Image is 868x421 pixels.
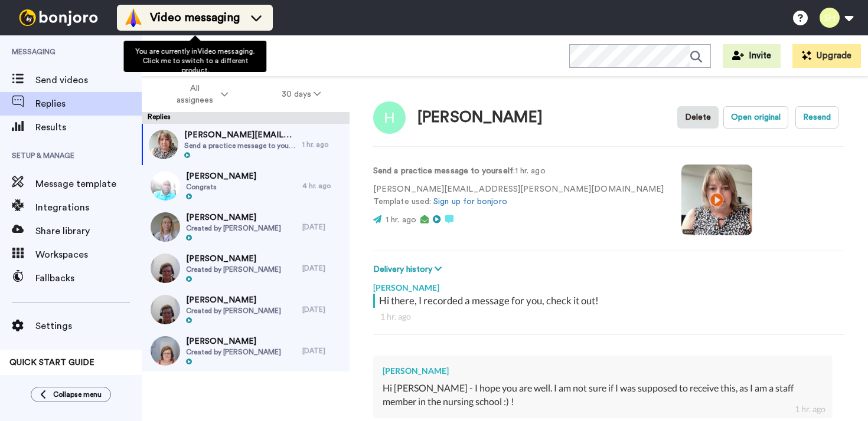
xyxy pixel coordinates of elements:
[144,78,255,111] button: All assignees
[795,106,838,129] button: Resend
[723,106,788,129] button: Open original
[186,294,281,306] span: [PERSON_NAME]
[35,248,142,262] span: Workspaces
[373,263,445,276] button: Delivery history
[186,223,281,233] span: Created by [PERSON_NAME]
[142,248,350,289] a: [PERSON_NAME]Created by [PERSON_NAME][DATE]
[35,97,142,111] span: Replies
[135,48,254,74] span: You are currently in Video messaging . Click me to switch to a different product.
[373,183,664,208] p: [PERSON_NAME][EMAIL_ADDRESS][PERSON_NAME][DOMAIN_NAME] Template used:
[433,198,507,206] a: Sign up for bonjoro
[142,112,350,124] div: Replies
[186,182,256,192] span: Congrats
[31,387,111,402] button: Collapse menu
[151,254,180,283] img: 50435317-875b-43aa-ad16-f3ebc6ec1342-thumb.jpg
[142,206,350,248] a: [PERSON_NAME]Created by [PERSON_NAME][DATE]
[677,106,719,129] button: Delete
[302,222,344,232] div: [DATE]
[302,264,344,273] div: [DATE]
[792,44,861,68] button: Upgrade
[186,306,281,315] span: Created by [PERSON_NAME]
[417,109,543,126] div: [PERSON_NAME]
[373,167,513,175] strong: Send a practice message to yourself
[380,311,837,323] div: 1 hr. ago
[383,365,823,377] div: [PERSON_NAME]
[373,101,406,134] img: Image of Heather wilcox
[124,8,143,27] img: vm-color.svg
[186,336,281,347] span: [PERSON_NAME]
[302,140,344,149] div: 1 hr. ago
[150,9,240,26] span: Video messaging
[35,177,142,191] span: Message template
[142,289,350,330] a: [PERSON_NAME]Created by [PERSON_NAME][DATE]
[186,347,281,357] span: Created by [PERSON_NAME]
[186,265,281,274] span: Created by [PERSON_NAME]
[142,165,350,206] a: [PERSON_NAME]Congrats4 hr. ago
[53,390,102,399] span: Collapse menu
[379,294,841,308] div: Hi there, I recorded a message for you, check it out!
[171,83,218,106] span: All assignees
[302,181,344,190] div: 4 hr. ago
[149,130,178,159] img: 302847df-ee79-416a-be10-e70b379c65ff-thumb.jpg
[35,120,142,134] span: Results
[373,165,664,177] p: : 1 hr. ago
[35,271,142,285] span: Fallbacks
[386,216,416,224] span: 1 hr. ago
[795,403,825,415] div: 1 hr. ago
[142,330,350,371] a: [PERSON_NAME]Created by [PERSON_NAME][DATE]
[302,346,344,356] div: [DATE]
[186,253,281,265] span: [PERSON_NAME]
[151,171,180,200] img: 75364cf7-7557-4ced-9b0f-b146d891accc-thumb.jpg
[373,276,844,294] div: [PERSON_NAME]
[35,224,142,238] span: Share library
[151,212,180,242] img: 75ede844-e2e9-4151-9286-92490e04c588-thumb.jpg
[184,141,296,150] span: Send a practice message to yourself
[255,84,348,105] button: 30 days
[151,336,180,366] img: 272171ea-6837-4f31-ac15-72273516540c-thumb.jpg
[142,124,350,165] a: [PERSON_NAME][EMAIL_ADDRESS][PERSON_NAME][DOMAIN_NAME]Send a practice message to yourself1 hr. ago
[35,319,142,333] span: Settings
[9,358,94,367] span: QUICK START GUIDE
[186,212,281,223] span: [PERSON_NAME]
[35,73,142,87] span: Send videos
[35,200,142,215] span: Integrations
[186,170,256,182] span: [PERSON_NAME]
[383,381,823,409] div: Hi [PERSON_NAME] - I hope you are well. I am not sure if I was supposed to receive this, as I am ...
[723,44,781,68] button: Invite
[302,305,344,314] div: [DATE]
[184,129,296,141] span: [PERSON_NAME][EMAIL_ADDRESS][PERSON_NAME][DOMAIN_NAME]
[9,373,25,383] span: 60%
[151,295,180,324] img: e4621a27-40dd-443c-a21c-4c469c03d70e-thumb.jpg
[14,9,103,26] img: bj-logo-header-white.svg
